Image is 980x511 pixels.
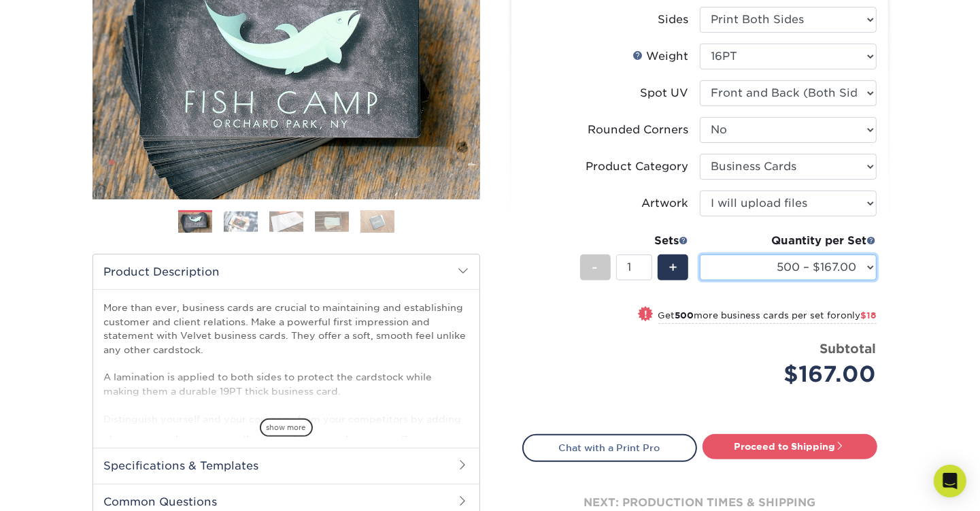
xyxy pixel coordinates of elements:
div: Rounded Corners [588,122,689,138]
span: ! [644,308,647,322]
div: Product Category [586,159,689,175]
h2: Specifications & Templates [93,448,479,483]
div: Spot UV [641,85,689,101]
div: Sets [580,233,689,249]
div: Artwork [642,195,689,212]
strong: Subtotal [820,341,877,356]
div: Quantity per Set [700,233,877,249]
strong: 500 [675,310,694,320]
span: - [592,257,598,278]
span: only [841,310,877,320]
img: Business Cards 04 [315,211,349,232]
a: Proceed to Shipping [703,434,877,459]
span: show more [260,418,313,437]
img: Business Cards 05 [360,210,394,233]
h2: Product Description [93,254,479,289]
span: + [669,257,677,278]
small: Get more business cards per set for [658,310,877,324]
img: Business Cards 03 [269,211,303,232]
a: Chat with a Print Pro [522,434,697,461]
div: Weight [633,48,689,65]
img: Business Cards 02 [224,211,258,232]
div: Sides [658,12,689,28]
span: $18 [861,310,877,320]
div: $167.00 [710,358,877,391]
div: Open Intercom Messenger [934,465,966,497]
img: Business Cards 01 [178,205,212,240]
